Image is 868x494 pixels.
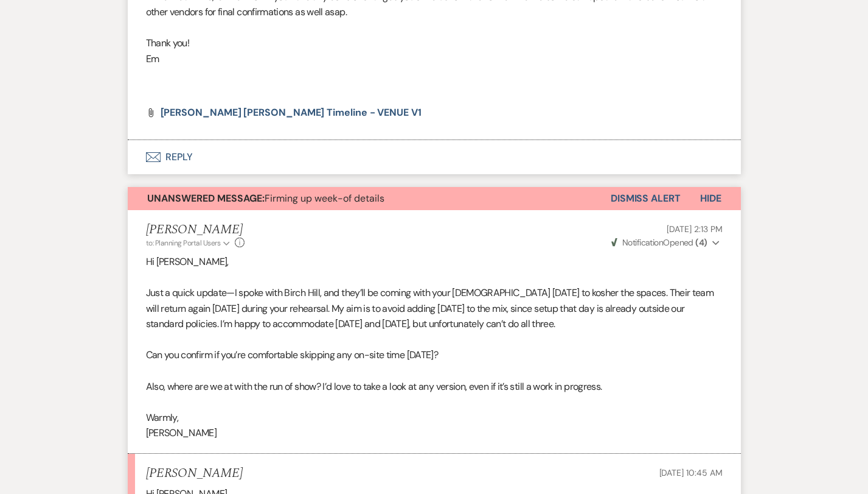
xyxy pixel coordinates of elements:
[611,237,707,248] span: Opened
[609,236,723,249] button: NotificationOpened (4)
[146,466,243,481] h5: [PERSON_NAME]
[681,187,741,210] button: Hide
[161,108,422,118] a: [PERSON_NAME] [PERSON_NAME] Timeline - VENUE V1
[146,410,723,426] p: Warmly,
[700,192,721,205] span: Hide
[659,467,723,478] span: [DATE] 10:45 AM
[128,187,611,210] button: Unanswered Message:Firming up week-of details
[146,285,723,332] p: Just a quick update—I spoke with Birch Hill, and they’ll be coming with your [DEMOGRAPHIC_DATA] [...
[667,224,722,235] span: [DATE] 2:13 PM
[146,254,723,270] p: Hi [PERSON_NAME],
[146,35,723,51] p: Thank you!
[146,347,723,363] p: Can you confirm if you’re comfortable skipping any on-site time [DATE]?
[161,106,422,119] span: [PERSON_NAME] [PERSON_NAME] Timeline - VENUE V1
[147,192,384,205] span: Firming up week-of details
[146,379,723,395] p: Also, where are we at with the run of show? I’d love to take a look at any version, even if it’s ...
[146,222,245,238] h5: [PERSON_NAME]
[611,187,681,210] button: Dismiss Alert
[146,238,221,248] span: to: Planning Portal Users
[622,237,663,248] span: Notification
[146,51,723,67] p: Em
[695,237,707,248] strong: ( 4 )
[128,140,741,174] button: Reply
[147,192,265,205] strong: Unanswered Message:
[146,238,232,249] button: to: Planning Portal Users
[146,425,723,441] p: [PERSON_NAME]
